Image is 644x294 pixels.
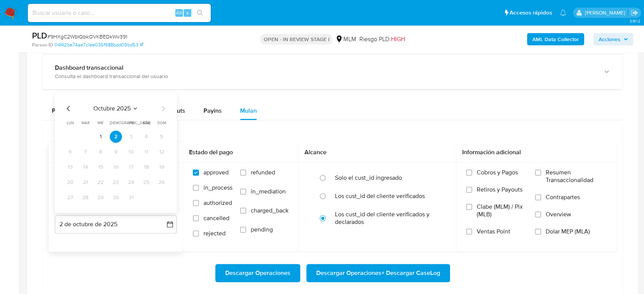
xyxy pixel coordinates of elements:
div: MLM [335,35,356,43]
b: PLD [32,29,47,42]
span: HIGH [391,35,405,43]
a: 04f42be74ae7c1ee035f988bdd09bd53 [54,42,143,48]
button: AML Data Collector [527,33,584,45]
span: Riesgo PLD: [359,35,405,43]
button: search-icon [192,8,208,18]
span: Acciones [599,33,620,45]
span: s [186,9,189,16]
p: diego.gardunorosas@mercadolibre.com.mx [585,9,628,16]
button: Acciones [593,33,633,45]
span: # 9HXgC2WbIQbkOVKBEDkWv391 [47,33,127,40]
a: Salir [630,9,638,17]
b: Person ID [32,42,53,48]
span: 3.161.2 [629,18,640,24]
span: Accesos rápidos [509,9,552,17]
input: Buscar usuario o caso... [28,8,211,18]
p: OPEN - IN REVIEW STAGE I [260,34,332,45]
b: AML Data Collector [532,33,579,45]
a: Notificaciones [560,10,566,16]
span: Alt [176,9,182,16]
